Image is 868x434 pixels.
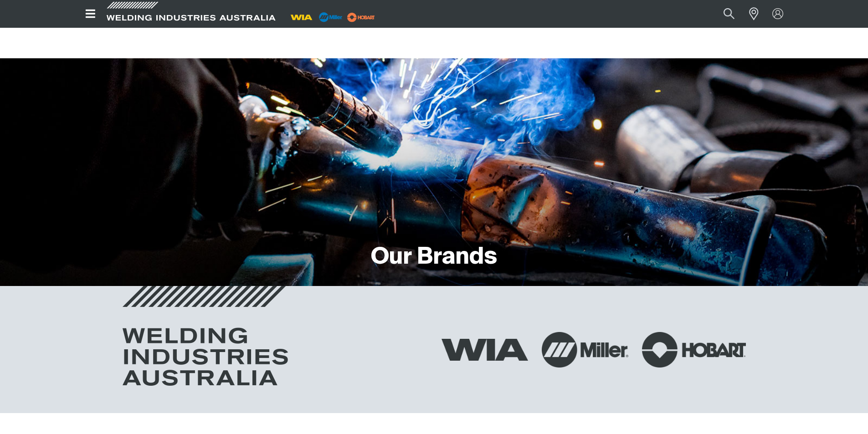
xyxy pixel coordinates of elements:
[371,243,497,272] h1: Our Brands
[642,332,746,368] img: Hobart
[702,4,744,24] input: Product name or item number...
[542,332,628,368] img: Miller
[714,4,745,24] button: Search products
[344,14,378,20] a: miller
[442,339,528,361] img: WIA
[123,286,288,386] img: Welding Industries Australia
[344,10,378,24] img: miller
